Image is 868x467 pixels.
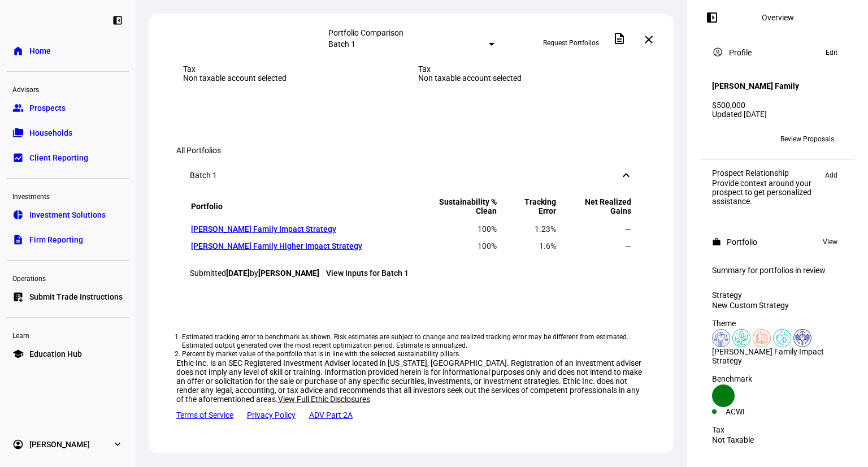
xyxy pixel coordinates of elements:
[29,102,66,114] span: Prospects
[712,110,843,119] div: Updated [DATE]
[29,45,51,57] span: Home
[642,33,656,46] mat-icon: close
[793,329,811,347] img: humanRights.colored.svg
[12,348,24,360] eth-mat-symbol: school
[250,269,319,278] span: by
[309,410,353,420] a: ADV Part 2A
[613,32,626,45] mat-icon: description
[418,73,640,83] div: Non taxable account selected
[732,329,750,347] img: climateChange.colored.svg
[12,234,24,245] eth-mat-symbol: description
[7,97,129,119] a: groupProspects
[558,238,632,254] td: —
[191,224,336,233] a: [PERSON_NAME] Family Impact Strategy
[712,329,730,347] img: democracy.colored.svg
[773,329,791,347] img: healthWellness.colored.svg
[226,269,250,278] strong: [DATE]
[29,291,123,302] span: Submit Trade Instructions
[7,40,129,62] a: homeHome
[753,329,771,347] img: education.colored.svg
[29,234,83,245] span: Firm Reporting
[12,102,24,114] eth-mat-symbol: group
[762,13,794,22] div: Overview
[823,235,837,249] span: View
[7,188,129,204] div: Investments
[534,34,608,52] button: Request Portfolios
[712,425,843,434] div: Tax
[498,221,557,237] td: 1.23%
[411,221,497,237] td: 100%
[12,127,24,139] eth-mat-symbol: folder_copy
[825,168,837,182] span: Add
[418,64,640,73] div: Tax
[819,168,843,182] button: Add
[411,197,497,220] th: Sustainability % Clean
[29,439,90,450] span: [PERSON_NAME]
[558,221,632,237] td: —
[183,64,405,73] div: Tax
[182,350,641,358] li: Percent by market value of the portfolio that is in line with the selected sustainability pillars.
[712,301,843,310] div: New Custom Strategy
[29,127,72,139] span: Households
[12,209,24,220] eth-mat-symbol: pie_chart
[182,333,641,350] li: Estimated tracking error to benchmark as shown. Risk estimates are subject to change and realized...
[712,168,819,178] div: Prospect Relationship
[712,237,721,247] mat-icon: work
[12,152,24,163] eth-mat-symbol: bid_landscape
[712,46,843,59] eth-panel-overview-card-header: Profile
[411,238,497,254] td: 100%
[278,395,370,404] span: View Full Ethic Disclosures
[12,291,24,302] eth-mat-symbol: list_alt_add
[12,439,24,450] eth-mat-symbol: account_circle
[190,171,217,180] div: Batch 1
[12,45,24,57] eth-mat-symbol: home
[712,101,843,110] div: $500,000
[328,40,355,49] mat-select-trigger: Batch 1
[826,46,837,59] span: Edit
[780,130,834,148] span: Review Proposals
[712,319,843,328] div: Theme
[29,348,82,360] span: Education Hub
[176,358,646,404] div: Ethic Inc. is an SEC Registered Investment Adviser located in [US_STATE], [GEOGRAPHIC_DATA]. Regi...
[7,81,129,97] div: Advisors
[712,179,819,206] div: Provide context around your prospect to get personalized assistance.
[258,269,319,278] strong: [PERSON_NAME]
[712,81,799,90] h4: [PERSON_NAME] Family
[29,152,88,163] span: Client Reporting
[543,34,599,52] span: Request Portfolios
[729,48,752,57] div: Profile
[705,11,719,24] mat-icon: left_panel_open
[716,135,727,143] span: MD
[7,204,129,226] a: pie_chartInvestment Solutions
[191,197,410,220] th: Portfolio
[712,347,843,365] div: [PERSON_NAME] Family Impact Strategy
[712,291,843,300] div: Strategy
[817,235,843,249] button: View
[190,269,633,278] div: Submitted
[771,130,843,148] button: Review Proposals
[498,197,557,220] th: Tracking Error
[712,374,843,383] div: Benchmark
[191,241,362,250] a: [PERSON_NAME] Family Higher Impact Strategy
[7,122,129,144] a: folder_copyHouseholds
[247,410,296,420] a: Privacy Policy
[326,269,409,278] a: View Inputs for Batch 1
[328,28,494,37] div: Portfolio Comparison
[712,235,843,249] eth-panel-overview-card-header: Portfolio
[712,266,843,275] div: Summary for portfolios in review
[558,197,632,220] th: Net Realized Gains
[498,238,557,254] td: 1.6%
[619,168,633,182] mat-icon: keyboard_arrow_down
[7,270,129,286] div: Operations
[712,435,843,444] div: Not Taxable
[112,15,123,26] eth-mat-symbol: left_panel_close
[29,209,106,220] span: Investment Solutions
[727,237,757,247] div: Portfolio
[112,439,123,450] eth-mat-symbol: expand_more
[7,327,129,343] div: Learn
[7,228,129,251] a: descriptionFirm Reporting
[7,146,129,169] a: bid_landscapeClient Reporting
[726,407,778,416] div: ACWI
[820,46,843,59] button: Edit
[176,410,233,420] a: Terms of Service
